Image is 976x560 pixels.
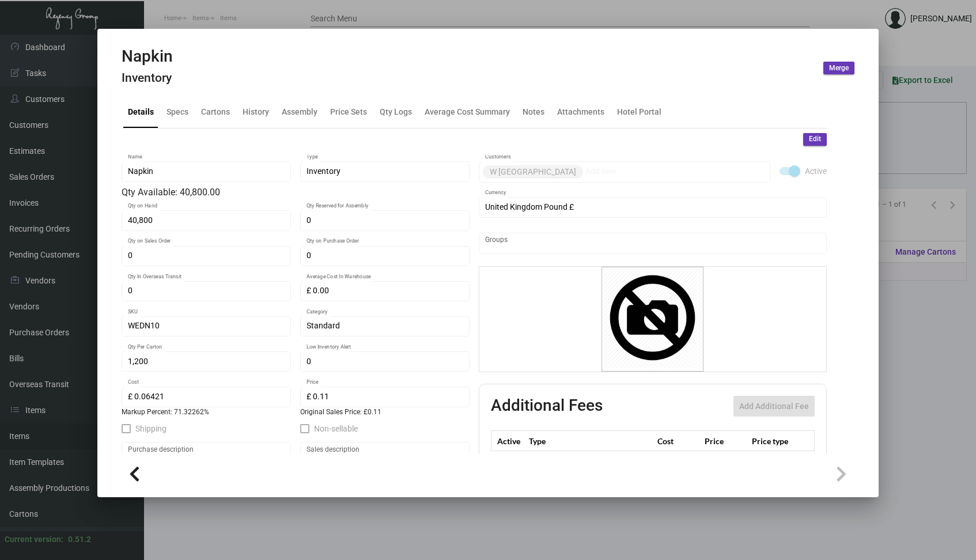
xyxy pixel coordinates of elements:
th: Type [526,431,655,451]
input: Add new.. [485,239,821,248]
h2: Napkin [122,47,173,66]
th: Cost [655,431,702,451]
div: Average Cost Summary [425,106,510,118]
button: Add Additional Fee [733,396,815,417]
div: Attachments [557,106,604,118]
div: Current version: [5,533,63,546]
div: Assembly [282,106,317,118]
div: 0.51.2 [68,533,91,546]
div: Qty Logs [380,106,412,118]
span: Shipping [135,422,167,436]
th: Price type [749,431,800,451]
div: Cartons [201,106,230,118]
span: Add Additional Fee [739,402,809,411]
span: Edit [809,134,821,144]
mat-chip: W [GEOGRAPHIC_DATA] [483,165,583,179]
div: Hotel Portal [617,106,661,118]
th: Active [491,431,526,451]
div: Specs [167,106,188,118]
div: History [243,106,269,118]
span: Non-sellable [314,422,358,436]
button: Merge [823,62,854,74]
button: Edit [803,133,827,146]
div: Price Sets [330,106,367,118]
div: Qty Available: 40,800.00 [122,186,470,199]
h2: Additional Fees [491,396,603,417]
h4: Inventory [122,71,173,85]
th: Price [702,431,749,451]
span: Merge [829,63,849,73]
div: Details [128,106,154,118]
span: Active [805,164,827,178]
input: Add new.. [585,167,765,176]
div: Notes [523,106,544,118]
